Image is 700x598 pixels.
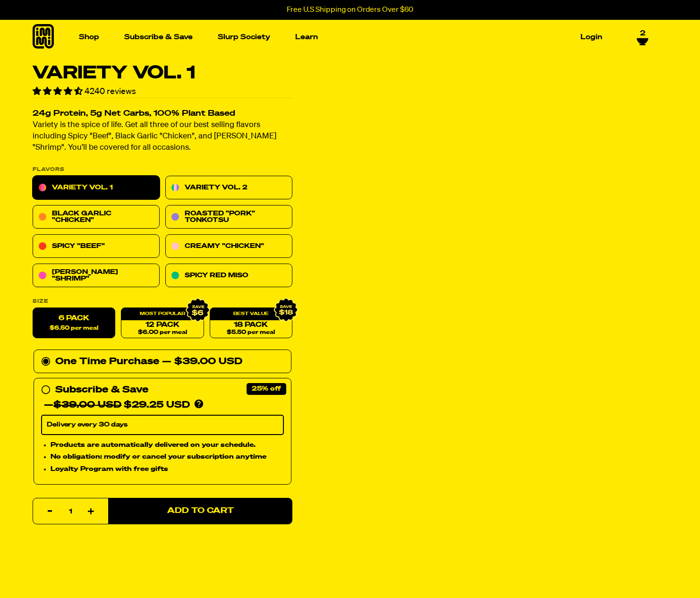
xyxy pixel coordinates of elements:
[108,498,292,524] button: Add to Cart
[33,87,85,96] span: 4.55 stars
[39,498,102,525] input: quantity
[51,452,284,462] li: No obligation: modify or cancel your subscription anytime
[51,464,284,475] li: Loyalty Program with free gifts
[287,6,413,14] p: Free U.S Shipping on Orders Over $60
[53,401,121,410] del: $39.00 USD
[33,120,292,154] p: Variety is the spice of life. Get all three of our best selling flavors including Spicy "Beef", B...
[75,20,606,54] nav: Main navigation
[162,354,242,369] div: — $39.00 USD
[85,87,136,96] span: 4240 reviews
[165,176,292,200] a: Variety Vol. 2
[138,330,187,336] span: $6.00 per meal
[33,299,292,304] label: Size
[33,64,292,82] h1: Variety Vol. 1
[55,383,148,398] div: Subscribe & Save
[121,308,204,339] a: 12 Pack$6.00 per meal
[33,308,115,339] label: 6 Pack
[33,264,160,288] a: [PERSON_NAME] "Shrimp"
[577,30,606,44] a: Login
[51,440,284,450] li: Products are automatically delivered on your schedule.
[41,415,284,435] select: Subscribe & Save —$39.00 USD$29.25 USD Products are automatically delivered on your schedule. No ...
[214,30,274,44] a: Slurp Society
[33,205,160,229] a: Black Garlic "Chicken"
[167,507,234,515] span: Add to Cart
[227,330,275,336] span: $5.50 per meal
[75,30,103,44] a: Shop
[120,30,196,44] a: Subscribe & Save
[50,325,98,332] span: $6.50 per meal
[165,205,292,229] a: Roasted "Pork" Tonkotsu
[33,110,292,118] h2: 24g Protein, 5g Net Carbs, 100% Plant Based
[44,398,190,413] div: — $29.25 USD
[165,264,292,288] a: Spicy Red Miso
[291,30,322,44] a: Learn
[33,176,160,200] a: Variety Vol. 1
[637,28,649,44] a: 2
[33,235,160,258] a: Spicy "Beef"
[165,235,292,258] a: Creamy "Chicken"
[210,308,292,339] a: 18 Pack$5.50 per meal
[41,354,284,369] div: One Time Purchase
[640,28,645,36] span: 2
[33,167,292,172] p: Flavors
